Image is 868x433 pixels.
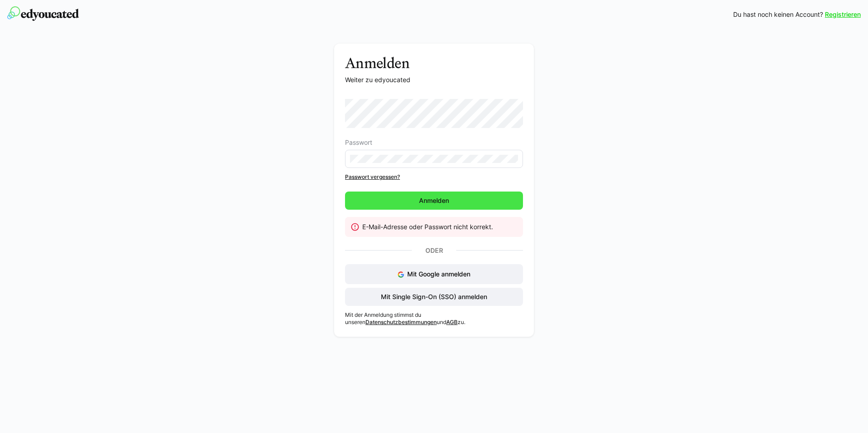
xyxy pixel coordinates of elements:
a: Registrieren [825,10,861,19]
span: Mit Single Sign-On (SSO) anmelden [380,292,488,301]
p: Mit der Anmeldung stimmst du unseren und zu. [345,311,523,326]
a: Passwort vergessen? [345,173,523,181]
span: Passwort [345,139,372,146]
button: Anmelden [345,192,523,210]
span: Mit Google anmelden [407,270,470,278]
button: Mit Single Sign-On (SSO) anmelden [345,288,523,306]
a: Datenschutzbestimmungen [365,319,437,325]
a: AGB [446,319,458,325]
span: Du hast noch keinen Account? [733,10,823,19]
span: Anmelden [418,196,450,205]
p: Weiter zu edyoucated [345,75,523,84]
p: Oder [412,244,456,257]
button: Mit Google anmelden [345,264,523,284]
img: edyoucated [7,6,79,21]
div: E-Mail-Adresse oder Passwort nicht korrekt. [362,222,516,231]
h3: Anmelden [345,54,523,72]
